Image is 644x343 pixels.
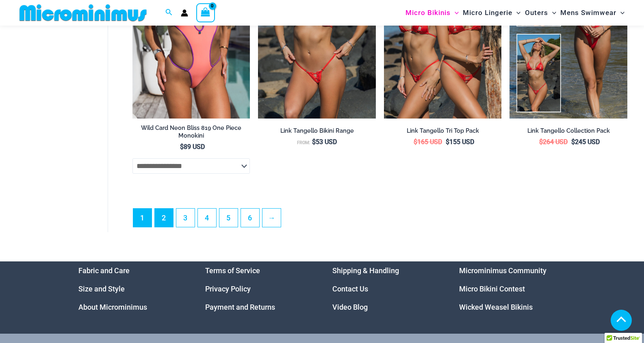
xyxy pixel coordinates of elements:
span: Outers [525,2,548,23]
a: → [262,209,281,227]
span: $ [539,138,543,146]
a: View Shopping Cart, empty [196,3,215,22]
a: Micro BikinisMenu ToggleMenu Toggle [403,2,461,23]
a: Page 4 [198,209,216,227]
span: $ [312,138,316,146]
a: Link Tangello Collection Pack [510,127,627,138]
aside: Footer Widget 3 [332,261,439,316]
a: Page 5 [219,209,238,227]
a: Account icon link [181,9,188,17]
a: Search icon link [165,8,173,18]
nav: Menu [332,261,439,316]
span: $ [180,143,184,151]
a: Fabric and Care [78,266,130,275]
span: Menu Toggle [512,2,520,23]
img: MM SHOP LOGO FLAT [16,4,150,22]
a: Micro Bikini Contest [459,285,525,293]
a: Mens SwimwearMenu ToggleMenu Toggle [558,2,627,23]
a: Link Tangello Bikini Range [258,127,376,138]
bdi: 245 USD [571,138,600,146]
a: Microminimus Community [459,266,546,275]
span: Menu Toggle [548,2,556,23]
a: Contact Us [332,285,368,293]
a: Terms of Service [205,266,260,275]
h2: Link Tangello Tri Top Pack [384,127,502,135]
a: Page 6 [241,209,259,227]
bdi: 264 USD [539,138,568,146]
bdi: 155 USD [446,138,474,146]
a: Page 3 [176,209,195,227]
a: Page 2 [155,209,173,227]
aside: Footer Widget 4 [459,261,566,316]
span: From: [297,140,310,145]
h2: Link Tangello Collection Pack [510,127,627,135]
h2: Wild Card Neon Bliss 819 One Piece Monokini [132,124,250,139]
span: $ [446,138,449,146]
nav: Menu [78,261,185,316]
h2: Link Tangello Bikini Range [258,127,376,135]
span: $ [414,138,417,146]
bdi: 53 USD [312,138,337,146]
span: $ [571,138,575,146]
nav: Site Navigation [402,1,628,24]
a: Video Blog [332,303,368,311]
span: Menu Toggle [616,2,624,23]
span: Micro Bikinis [405,2,451,23]
aside: Footer Widget 1 [78,261,185,316]
nav: Product Pagination [132,208,627,232]
a: About Microminimus [78,303,147,311]
span: Page 1 [133,209,152,227]
span: Menu Toggle [451,2,459,23]
a: Micro LingerieMenu ToggleMenu Toggle [461,2,523,23]
a: Privacy Policy [205,285,251,293]
a: Wild Card Neon Bliss 819 One Piece Monokini [132,124,250,142]
a: Link Tangello Tri Top Pack [384,127,502,138]
a: Shipping & Handling [332,266,399,275]
a: Wicked Weasel Bikinis [459,303,533,311]
span: Mens Swimwear [560,2,616,23]
span: Micro Lingerie [463,2,512,23]
bdi: 165 USD [414,138,442,146]
nav: Menu [459,261,566,316]
nav: Menu [205,261,312,316]
aside: Footer Widget 2 [205,261,312,316]
bdi: 89 USD [180,143,205,151]
a: Payment and Returns [205,303,275,311]
a: OutersMenu ToggleMenu Toggle [523,2,558,23]
a: Size and Style [78,285,125,293]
